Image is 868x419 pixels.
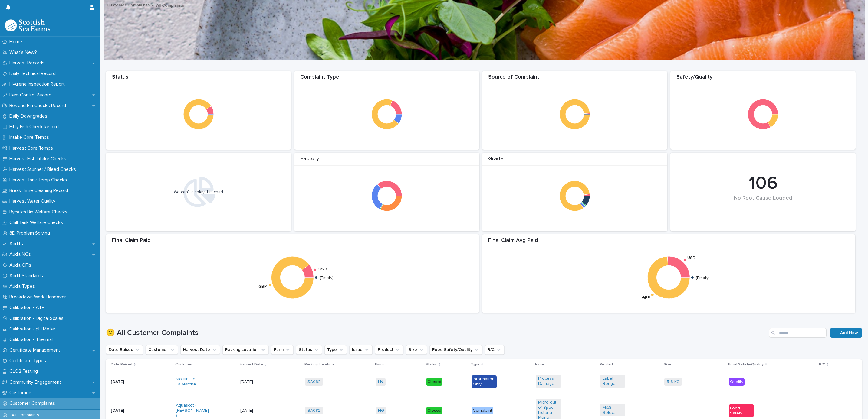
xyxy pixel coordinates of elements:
[7,262,36,268] p: Audit OFIs
[7,220,68,226] p: Chill Tank Welfare Checks
[296,345,322,355] button: Status
[146,345,178,355] button: Customer
[696,276,710,280] text: (Empty)
[7,81,70,87] p: Hygiene Inspection Report
[482,156,667,166] div: Grade
[7,284,40,289] p: Audit Types
[175,361,192,368] p: Customer
[7,379,66,385] p: Community Engagement
[176,377,201,387] a: Moulin De La Marche
[7,50,42,55] p: What's New?
[600,361,613,368] p: Product
[7,358,51,364] p: Certificate Types
[7,135,54,140] p: Intake Core Temps
[482,74,667,84] div: Source of Complaint
[7,369,43,374] p: CLO2 Testing
[240,379,265,385] p: [DATE]
[7,71,61,76] p: Daily Technical Record
[106,370,862,394] tr: [DATE]Moulin De La Marche [DATE]SA082 LN ClosedInformation OnlyProcess Damage Label Rouge 5-6 KG ...
[294,74,479,84] div: Complaint Type
[482,237,855,247] div: Final Claim Avg Paid
[7,230,55,236] p: 8D Problem Solving
[258,284,267,289] text: GBP
[642,295,650,300] text: GBP
[7,241,28,247] p: Audits
[426,407,442,414] div: Closed
[830,328,862,338] a: Add New
[426,378,442,386] div: Closed
[7,60,49,66] p: Harvest Records
[406,345,427,355] button: Size
[472,407,493,414] div: Complaint
[7,167,81,172] p: Harvest Stunner / Bleed Checks
[375,361,384,368] p: Farm
[106,345,143,355] button: Date Raised
[429,345,482,355] button: Food Safety/Quality
[349,345,373,355] button: Issue
[687,256,696,260] text: USD
[729,378,745,386] div: Quality
[320,276,334,280] text: (Empty)
[7,337,58,343] p: Calibration - Thermal
[667,379,679,385] a: 5-6 KG
[603,405,623,415] a: M&S Select
[304,361,334,368] p: Packing Location
[5,19,50,31] img: mMrefqRFQpe26GRNOUkG
[107,1,150,8] a: Customer Complaints
[840,331,858,335] span: Add New
[664,361,672,368] p: Size
[681,173,845,194] div: 106
[472,375,497,388] div: Information Only
[603,376,623,386] a: Label Rouge
[769,328,827,338] input: Search
[7,124,64,130] p: Fifty Fish Check Record
[7,156,71,162] p: Harvest Fish Intake Checks
[535,361,544,368] p: Issue
[106,237,479,247] div: Final Claim Paid
[7,103,71,109] p: Box and Bin Checks Record
[156,2,184,8] p: All Complaints
[7,198,60,204] p: Harvest Water Quality
[471,361,480,368] p: Type
[240,408,265,413] p: [DATE]
[106,74,291,84] div: Status
[7,252,36,257] p: Audit NCs
[7,347,65,353] p: Certificate Management
[681,195,845,214] div: No Root Cause Logged
[106,329,767,337] h1: 🙁 All Customer Complaints
[485,345,505,355] button: R/C
[538,376,558,386] a: Process Damage
[7,413,44,418] p: All Complaints
[729,404,754,417] div: Food Safety
[819,361,825,368] p: R/C
[222,345,269,355] button: Packing Location
[111,379,136,385] p: [DATE]
[670,74,856,84] div: Safety/Quality
[240,361,263,368] p: Harvest Date
[324,345,347,355] button: Type
[294,156,479,166] div: Factory
[174,190,223,195] div: We can't display this chart
[378,379,383,385] a: LN
[7,390,38,396] p: Customers
[7,326,60,332] p: Calibration - pH Meter
[7,188,73,193] p: Break Time Cleaning Record
[7,39,27,45] p: Home
[180,345,220,355] button: Harvest Date
[7,273,48,279] p: Audit Standards
[7,305,49,310] p: Calibration - ATP
[375,345,403,355] button: Product
[111,408,136,413] p: [DATE]
[318,267,327,271] text: USD
[7,92,56,98] p: Item Control Record
[271,345,294,355] button: Farm
[728,361,764,368] p: Food Safety/Quality
[664,408,689,413] p: -
[378,408,384,413] a: HG
[176,403,209,418] a: Aquascot ( [PERSON_NAME] )
[7,145,58,151] p: Harvest Core Temps
[307,408,321,413] a: SA082
[7,316,68,321] p: Calibration - Digital Scales
[7,177,72,183] p: Harvest Tank Temp Checks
